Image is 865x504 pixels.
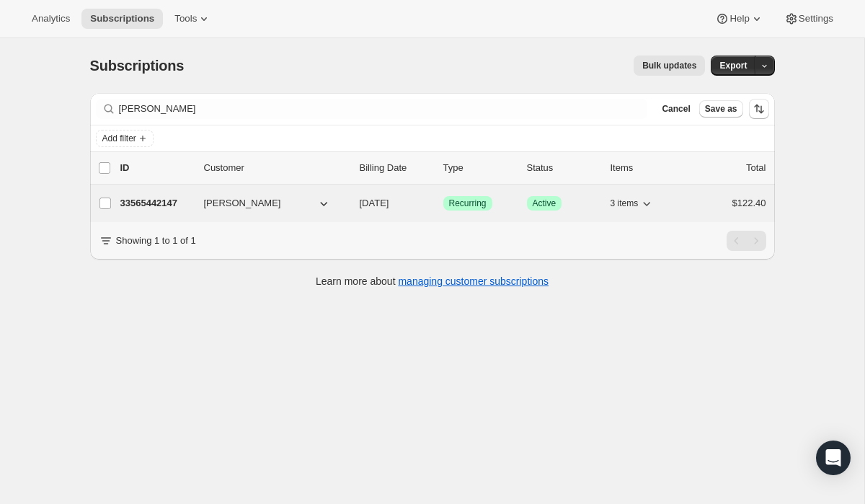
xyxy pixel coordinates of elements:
span: Export [719,60,747,71]
button: Save as [699,100,743,118]
span: Help [729,13,749,25]
p: Showing 1 to 1 of 1 [116,234,196,248]
nav: Pagination [727,231,766,251]
span: Tools [174,13,197,25]
button: Analytics [23,9,79,29]
p: Total [746,161,766,175]
span: Bulk updates [642,60,696,71]
p: Customer [204,161,348,175]
a: managing customer subscriptions [398,275,549,287]
p: 33565442147 [120,196,192,211]
div: Items [611,161,683,175]
button: Bulk updates [634,56,705,76]
p: Status [527,161,599,175]
input: Filter subscribers [119,99,648,119]
span: [DATE] [360,198,389,208]
span: Settings [799,13,833,25]
button: [PERSON_NAME] [195,192,340,215]
div: IDCustomerBilling DateTypeStatusItemsTotal [120,161,766,175]
button: Sort the results [749,99,769,119]
span: Analytics [32,13,70,25]
button: Help [706,9,772,29]
span: Recurring [449,198,487,209]
span: Add filter [102,133,136,144]
p: Learn more about [316,274,549,288]
p: Billing Date [360,161,432,175]
span: Subscriptions [90,13,154,25]
p: ID [120,161,192,175]
span: Save as [705,103,737,115]
span: Active [533,198,556,209]
button: 3 items [611,193,655,213]
div: Type [443,161,515,175]
button: Tools [166,9,220,29]
button: Add filter [96,130,154,147]
button: Cancel [656,100,696,118]
span: $122.40 [732,198,766,208]
button: Export [711,56,755,76]
span: [PERSON_NAME] [204,196,281,211]
div: 33565442147[PERSON_NAME][DATE]SuccessRecurringSuccessActive3 items$122.40 [120,193,766,213]
button: Subscriptions [81,9,163,29]
span: Subscriptions [90,58,185,74]
span: 3 items [611,198,639,209]
span: Cancel [662,103,690,115]
div: Open Intercom Messenger [816,441,851,475]
button: Settings [776,9,842,29]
